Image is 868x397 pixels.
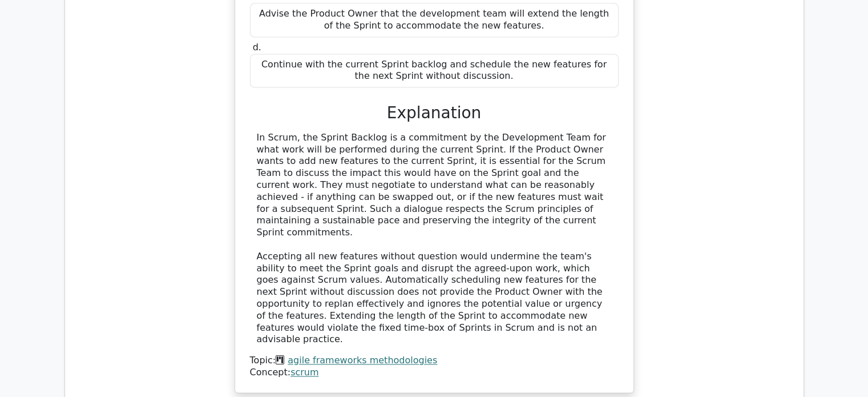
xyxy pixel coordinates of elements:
[257,103,612,123] h3: Explanation
[253,42,261,53] span: d.
[288,355,437,366] a: agile frameworks methodologies
[250,355,619,367] div: Topic:
[250,367,619,379] div: Concept:
[250,3,619,37] div: Advise the Product Owner that the development team will extend the length of the Sprint to accomm...
[250,54,619,88] div: Continue with the current Sprint backlog and schedule the new features for the next Sprint withou...
[257,132,612,346] div: In Scrum, the Sprint Backlog is a commitment by the Development Team for what work will be perfor...
[290,367,318,378] a: scrum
